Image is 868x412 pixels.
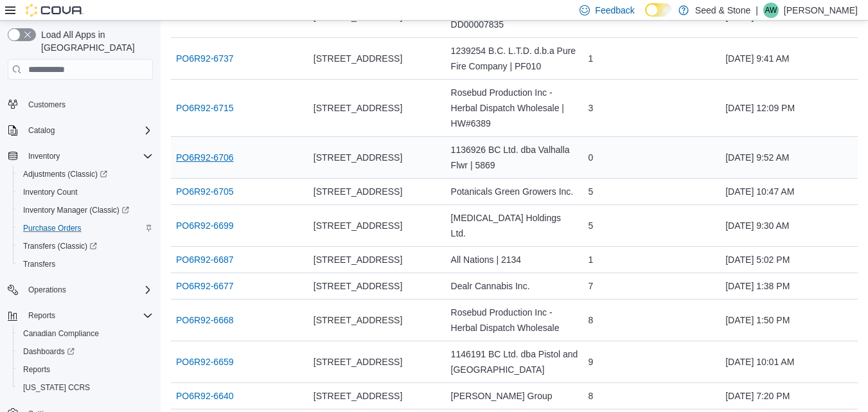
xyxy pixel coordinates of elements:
[3,94,158,113] button: Customers
[176,184,234,199] a: PO6R92-6705
[446,300,583,341] div: Rosebud Production Inc - Herbal Dispatch Wholesale
[588,312,593,328] span: 8
[446,383,583,409] div: [PERSON_NAME] Group
[725,51,789,66] span: [DATE] 9:41 AM
[23,223,82,233] span: Purchase Orders
[28,125,55,136] span: Catalog
[23,205,129,215] span: Inventory Manager (Classic)
[23,346,75,357] span: Dashboards
[176,388,234,404] a: PO6R92-6640
[588,100,593,116] span: 3
[446,80,583,136] div: Rosebud Production Inc - Herbal Dispatch Wholesale | HW#6389
[13,219,158,237] button: Purchase Orders
[23,123,60,138] button: Catalog
[18,362,153,377] span: Reports
[23,241,97,251] span: Transfers (Classic)
[588,218,593,233] span: 5
[725,150,789,165] span: [DATE] 9:52 AM
[314,354,402,370] span: [STREET_ADDRESS]
[23,169,107,179] span: Adjustments (Classic)
[446,38,583,79] div: 1239254 B.C. L.T.D. d.b.a Pure Fire Company | PF010
[3,147,158,165] button: Inventory
[176,100,234,116] a: PO6R92-6715
[23,308,60,323] button: Reports
[314,278,402,294] span: [STREET_ADDRESS]
[588,388,593,404] span: 8
[645,3,672,17] input: Dark Mode
[725,388,790,404] span: [DATE] 7:20 PM
[176,252,234,267] a: PO6R92-6687
[763,3,779,18] div: Alex Wang
[756,3,758,18] p: |
[13,183,158,201] button: Inventory Count
[314,150,402,165] span: [STREET_ADDRESS]
[23,382,90,393] span: [US_STATE] CCRS
[13,165,158,183] a: Adjustments (Classic)
[23,282,71,298] button: Operations
[18,238,153,254] span: Transfers (Classic)
[314,184,402,199] span: [STREET_ADDRESS]
[18,344,80,359] a: Dashboards
[176,150,234,165] a: PO6R92-6706
[725,278,790,294] span: [DATE] 1:38 PM
[18,326,104,341] a: Canadian Compliance
[28,310,55,321] span: Reports
[595,4,634,17] span: Feedback
[446,179,583,204] div: Potanicals Green Growers Inc.
[23,364,50,375] span: Reports
[588,278,593,294] span: 7
[446,205,583,246] div: [MEDICAL_DATA] Holdings Ltd.
[23,123,153,138] span: Catalog
[18,256,60,272] a: Transfers
[23,187,78,197] span: Inventory Count
[176,312,234,328] a: PO6R92-6668
[446,247,583,273] div: All Nations | 2134
[18,380,153,395] span: Washington CCRS
[13,237,158,255] a: Transfers (Classic)
[23,96,153,112] span: Customers
[13,343,158,361] a: Dashboards
[13,325,158,343] button: Canadian Compliance
[695,3,750,18] p: Seed & Stone
[23,97,71,112] a: Customers
[26,4,84,17] img: Cova
[314,100,402,116] span: [STREET_ADDRESS]
[314,388,402,404] span: [STREET_ADDRESS]
[23,148,153,164] span: Inventory
[28,151,60,161] span: Inventory
[23,282,153,298] span: Operations
[28,285,66,295] span: Operations
[176,354,234,370] a: PO6R92-6659
[18,166,153,182] span: Adjustments (Classic)
[588,354,593,370] span: 9
[176,278,234,294] a: PO6R92-6677
[23,259,55,269] span: Transfers
[446,273,583,299] div: Dealr Cannabis Inc.
[18,256,153,272] span: Transfers
[784,3,858,18] p: [PERSON_NAME]
[314,51,402,66] span: [STREET_ADDRESS]
[176,51,234,66] a: PO6R92-6737
[13,379,158,397] button: [US_STATE] CCRS
[3,121,158,139] button: Catalog
[28,100,66,110] span: Customers
[588,51,593,66] span: 1
[446,341,583,382] div: 1146191 BC Ltd. dba Pistol and [GEOGRAPHIC_DATA]
[765,3,777,18] span: AW
[588,184,593,199] span: 5
[725,252,790,267] span: [DATE] 5:02 PM
[13,201,158,219] a: Inventory Manager (Classic)
[588,252,593,267] span: 1
[13,361,158,379] button: Reports
[36,28,153,54] span: Load All Apps in [GEOGRAPHIC_DATA]
[18,238,102,254] a: Transfers (Classic)
[18,380,95,395] a: [US_STATE] CCRS
[725,354,794,370] span: [DATE] 10:01 AM
[176,218,234,233] a: PO6R92-6699
[18,326,153,341] span: Canadian Compliance
[18,362,55,377] a: Reports
[3,307,158,325] button: Reports
[18,202,134,218] a: Inventory Manager (Classic)
[446,137,583,178] div: 1136926 BC Ltd. dba Valhalla Flwr | 5869
[725,312,790,328] span: [DATE] 1:50 PM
